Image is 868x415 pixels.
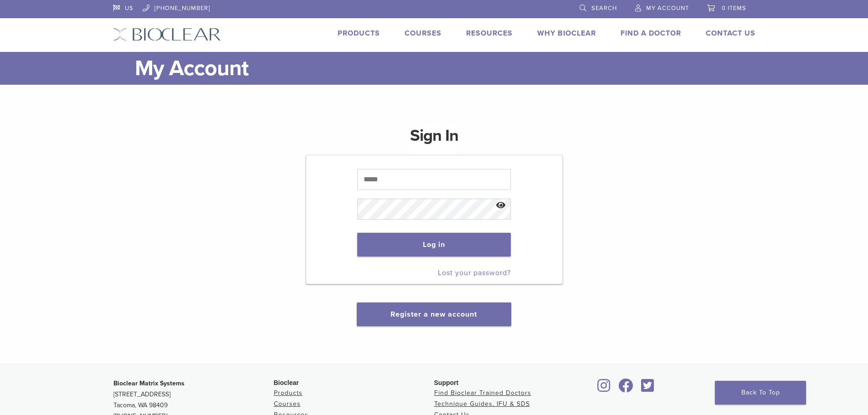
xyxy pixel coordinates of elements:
[591,5,617,12] span: Search
[616,384,637,393] a: Bioclear
[638,384,657,393] a: Bioclear
[646,5,689,12] span: My Account
[722,5,746,12] span: 0 items
[113,28,221,41] img: Bioclear
[621,29,681,38] a: Find A Doctor
[357,233,511,256] button: Log in
[410,125,458,154] h1: Sign In
[274,389,303,397] a: Products
[595,384,614,393] a: Bioclear
[405,29,442,38] a: Courses
[715,381,806,405] a: Back To Top
[434,389,531,397] a: Find Bioclear Trained Doctors
[706,29,755,38] a: Contact Us
[537,29,596,38] a: Why Bioclear
[357,302,511,326] button: Register a new account
[434,379,459,386] span: Support
[434,400,530,408] a: Technique Guides, IFU & SDS
[274,400,301,408] a: Courses
[438,268,511,277] a: Lost your password?
[466,29,513,38] a: Resources
[113,379,185,387] strong: Bioclear Matrix Systems
[135,52,755,85] h1: My Account
[338,29,380,38] a: Products
[390,310,477,319] a: Register a new account
[491,194,511,217] button: Show password
[274,379,299,386] span: Bioclear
